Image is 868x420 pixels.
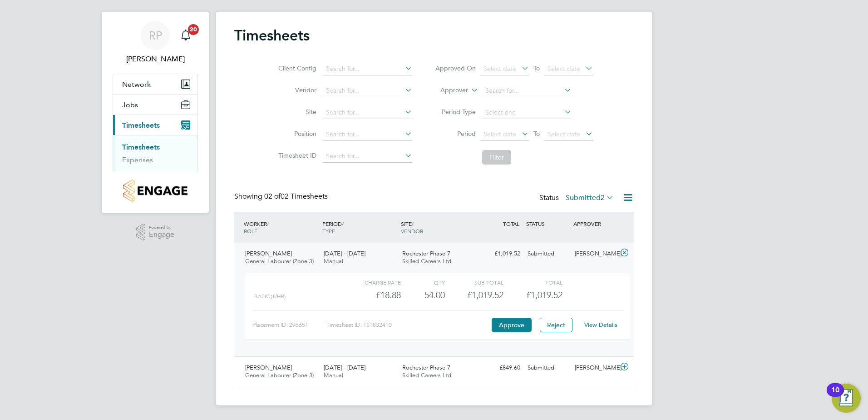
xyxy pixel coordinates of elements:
[264,192,281,201] span: 02 of
[524,246,571,261] div: Submitted
[832,384,861,413] button: Open Resource Center, 10 new notifications
[149,224,174,231] span: Powered by
[477,246,524,261] div: £1,019.52
[547,130,580,138] span: Select date
[276,130,316,138] label: Position
[445,277,503,288] div: Sub Total
[412,220,414,227] span: /
[244,227,257,235] span: ROLE
[245,257,314,265] span: General Labourer (Zone 3)
[245,250,292,257] span: [PERSON_NAME]
[539,192,616,205] div: Status
[492,318,532,332] button: Approve
[245,371,314,379] span: General Labourer (Zone 3)
[113,95,197,115] button: Jobs
[122,155,153,164] a: Expenses
[113,21,198,65] a: RP[PERSON_NAME]
[402,250,450,257] span: Rochester Phase 7
[326,318,489,332] div: Timesheet ID: TS1832410
[584,321,617,329] a: View Details
[113,135,197,172] div: Timesheets
[482,85,572,97] input: Search for...
[401,288,445,303] div: 54.00
[401,277,445,288] div: QTY
[122,80,151,89] span: Network
[571,246,618,261] div: [PERSON_NAME]
[342,288,401,303] div: £18.88
[136,224,175,241] a: Powered byEngage
[323,85,412,97] input: Search for...
[323,106,412,119] input: Search for...
[526,290,562,300] span: £1,019.52
[831,390,839,402] div: 10
[177,21,195,50] a: 20
[324,371,343,379] span: Manual
[324,364,365,371] span: [DATE] - [DATE]
[276,64,316,72] label: Client Config
[122,143,160,151] a: Timesheets
[188,24,199,35] span: 20
[113,74,197,94] button: Network
[252,318,326,332] div: Placement ID: 296651
[531,128,542,140] span: To
[122,121,160,130] span: Timesheets
[122,100,138,109] span: Jobs
[149,231,174,239] span: Engage
[571,215,618,232] div: APPROVER
[503,220,519,227] span: TOTAL
[524,360,571,375] div: Submitted
[435,64,476,72] label: Approved On
[267,220,269,227] span: /
[531,62,542,74] span: To
[276,151,316,160] label: Timesheet ID
[571,360,618,375] div: [PERSON_NAME]
[402,364,450,371] span: Rochester Phase 7
[320,215,399,239] div: PERIOD
[276,108,316,116] label: Site
[482,150,511,165] button: Filter
[540,318,572,332] button: Reject
[102,12,209,213] nav: Main navigation
[399,215,477,239] div: SITE
[402,371,451,379] span: Skilled Careers Ltd
[242,215,320,239] div: WORKER
[322,227,335,235] span: TYPE
[342,220,344,227] span: /
[401,227,423,235] span: VENDOR
[566,193,614,202] label: Submitted
[113,180,198,202] a: Go to home page
[276,86,316,94] label: Vendor
[483,65,516,73] span: Select date
[547,65,580,73] span: Select date
[524,215,571,232] div: STATUS
[123,180,187,202] img: countryside-properties-logo-retina.png
[324,250,365,257] span: [DATE] - [DATE]
[503,277,562,288] div: Total
[323,128,412,141] input: Search for...
[234,26,310,45] h2: Timesheets
[254,293,286,300] span: Basic (£/HR)
[234,192,330,201] div: Showing
[113,115,197,135] button: Timesheets
[323,63,412,75] input: Search for...
[435,108,476,116] label: Period Type
[477,360,524,375] div: £849.60
[245,364,292,371] span: [PERSON_NAME]
[342,277,401,288] div: Charge rate
[113,54,198,65] span: Robert Phelps
[149,30,162,41] span: RP
[483,130,516,138] span: Select date
[427,86,468,95] label: Approver
[264,192,328,201] span: 02 Timesheets
[435,130,476,138] label: Period
[445,288,503,303] div: £1,019.52
[482,106,572,119] input: Select one
[402,257,451,265] span: Skilled Careers Ltd
[323,150,412,163] input: Search for...
[601,193,605,202] span: 2
[324,257,343,265] span: Manual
